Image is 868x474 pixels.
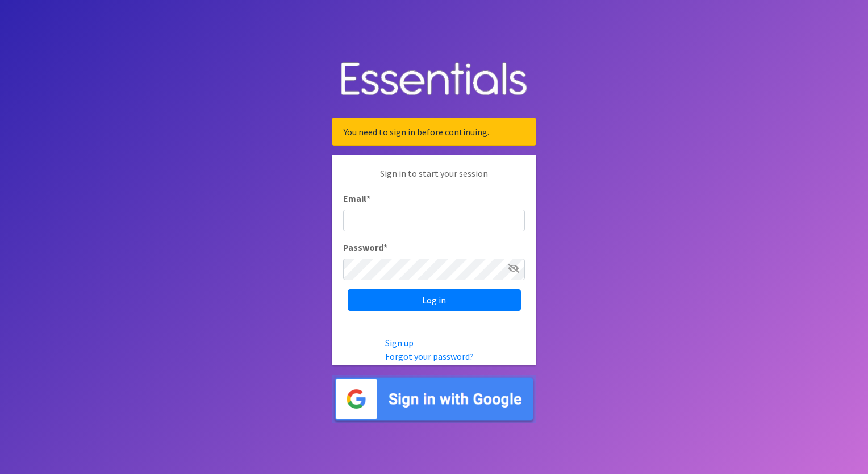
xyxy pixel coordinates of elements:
[385,351,474,362] a: Forgot your password?
[366,193,370,204] abbr: required
[343,192,370,205] label: Email
[332,375,536,424] img: Sign in with Google
[385,337,414,348] a: Sign up
[343,240,387,254] label: Password
[332,51,536,109] img: Human Essentials
[332,118,536,146] div: You need to sign in before continuing.
[343,167,525,192] p: Sign in to start your session
[348,289,521,311] input: Log in
[383,242,387,253] abbr: required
